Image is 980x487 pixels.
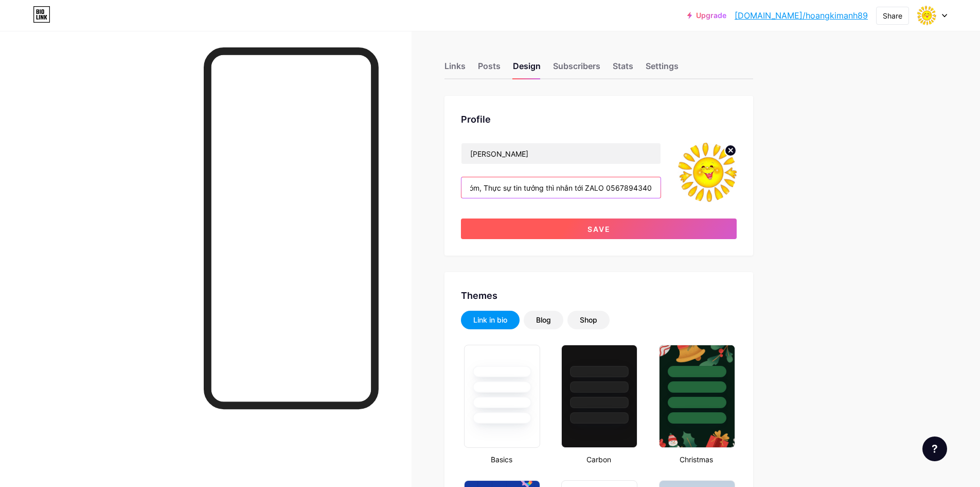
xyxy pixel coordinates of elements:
[461,143,661,164] input: Name
[687,11,726,20] a: Upgrade
[558,454,639,465] div: Carbon
[461,112,737,126] div: Profile
[461,219,737,239] button: Save
[917,6,936,25] img: hoangkimanh89
[513,60,541,78] div: Design
[461,177,661,198] input: Bio
[646,60,679,78] div: Settings
[613,60,633,78] div: Stats
[478,60,501,78] div: Posts
[883,10,902,21] div: Share
[461,289,737,303] div: Themes
[656,454,737,465] div: Christmas
[553,60,600,78] div: Subscribers
[461,454,542,465] div: Basics
[536,315,551,325] div: Blog
[678,143,737,202] img: hoangkimanh89
[735,9,868,22] a: [DOMAIN_NAME]/hoangkimanh89
[473,315,507,325] div: Link in bio
[444,60,466,78] div: Links
[580,315,597,325] div: Shop
[587,225,611,233] span: Save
